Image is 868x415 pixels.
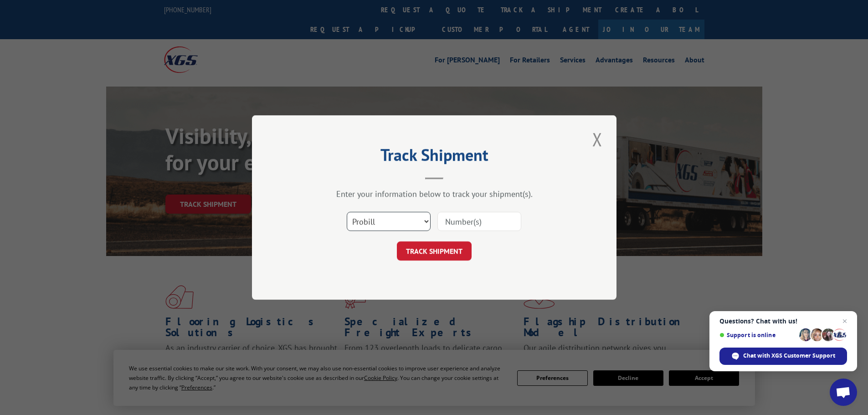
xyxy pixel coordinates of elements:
[590,127,605,152] button: Close modal
[437,212,521,231] input: Number(s)
[298,149,571,166] h2: Track Shipment
[743,352,835,360] span: Chat with XGS Customer Support
[298,189,571,199] div: Enter your information below to track your shipment(s).
[830,379,857,406] a: Open chat
[719,332,796,338] span: Support is online
[719,318,847,325] span: Questions? Chat with us!
[719,348,847,365] span: Chat with XGS Customer Support
[397,241,472,261] button: TRACK SHIPMENT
